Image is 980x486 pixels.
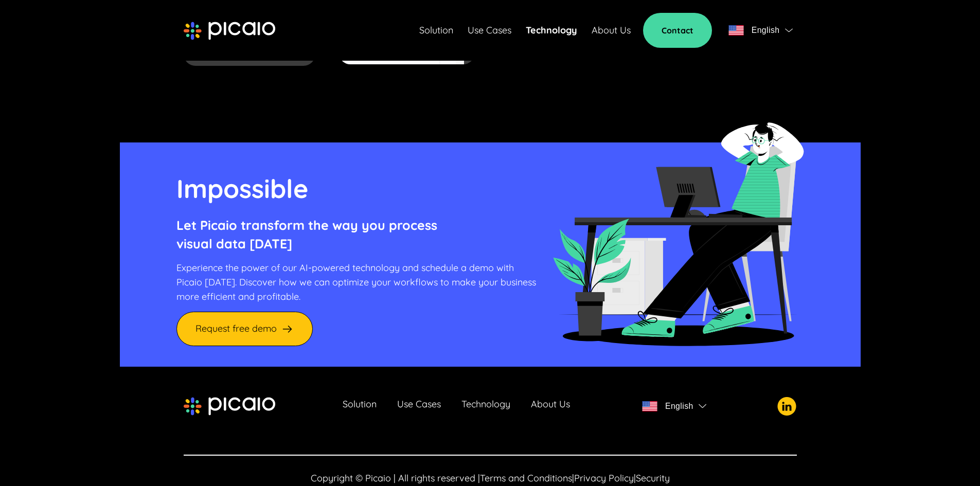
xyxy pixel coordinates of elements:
[184,22,275,40] img: picaio-logo
[343,399,377,413] a: Solution
[176,261,536,304] p: Experience the power of our AI-powered technology and schedule a demo with Picaio [DATE]. Discove...
[468,23,511,38] a: Use Cases
[699,404,706,408] img: flag
[634,472,636,484] span: |
[184,397,275,416] img: picaio-logo
[785,28,793,32] img: flag
[526,23,577,38] a: Technology
[176,172,309,205] span: Impossible
[638,396,710,417] button: flagEnglishflag
[643,13,712,48] a: Contact
[531,399,570,413] a: About Us
[592,23,631,38] a: About Us
[552,107,804,346] img: cta-desktop-img
[752,23,780,38] span: English
[642,401,657,411] img: flag
[311,472,480,484] span: Copyright © Picaio | All rights reserved |
[665,399,693,413] span: English
[281,322,294,335] img: arrow-right
[572,472,574,484] span: |
[397,399,441,413] a: Use Cases
[461,399,510,413] a: Technology
[480,472,572,484] a: Terms and Conditions
[724,20,797,41] button: flagEnglishflag
[636,472,670,484] a: Security
[777,397,796,416] img: picaio-socal-logo
[419,23,453,38] a: Solution
[574,472,634,484] a: Privacy Policy
[176,312,313,346] a: Request free demo
[176,216,536,253] p: Let Picaio transform the way you process visual data [DATE]
[728,25,744,35] img: flag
